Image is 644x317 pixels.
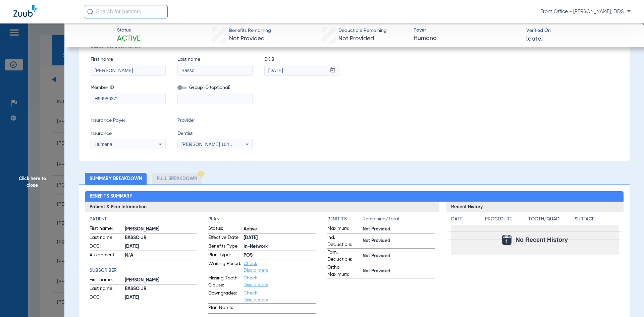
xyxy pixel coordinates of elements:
h4: Procedure [485,216,526,223]
span: In-Network [244,243,316,250]
h4: Subscriber [90,267,197,274]
input: Search for patients [84,5,168,18]
span: Humana [414,34,521,43]
span: BASSO JR [125,285,197,293]
h4: Surface [575,216,619,223]
app-breakdown-title: Date [451,216,479,225]
span: Ind. Deductible: [327,234,360,248]
span: [PERSON_NAME] [125,277,197,284]
span: First name: [90,276,122,284]
span: First name [91,56,166,63]
span: Not Provided [363,226,435,233]
span: Effective Date: [208,234,241,242]
img: Hazard [198,171,204,177]
span: Provider [177,117,253,124]
span: Deductible Remaining [338,27,387,34]
span: [PERSON_NAME] [125,226,197,233]
iframe: Chat Widget [610,285,644,317]
span: Ortho Maximum: [327,264,360,278]
span: [DATE] [125,294,197,301]
img: Zuub Logo [13,5,37,17]
span: Status [117,27,141,34]
a: Check Disclaimers [244,276,268,287]
span: Status: [208,225,241,233]
span: Missing Tooth Clause: [208,275,241,289]
a: Check Disclaimers [244,291,268,302]
h4: Benefits [327,216,363,223]
span: First name: [90,225,122,233]
span: Not Provided [229,36,265,42]
span: Not Provided [363,268,435,275]
span: Remaining/Total [363,216,435,225]
button: Open calendar [326,65,339,76]
h4: Plan [208,216,316,223]
span: Benefits Remaining [229,27,271,34]
span: Plan Type: [208,252,241,260]
h2: Benefits Summary [85,191,624,202]
span: [DATE] [526,35,543,43]
h3: Patient & Plan Information [85,202,439,212]
app-breakdown-title: Tooth/Quad [528,216,573,225]
h4: Patient [90,216,197,223]
span: Group ID (optional) [177,84,253,91]
span: Member ID [91,84,166,91]
span: DOB: [90,294,122,302]
span: Active [117,34,141,44]
span: Not Provided [338,36,374,42]
span: No Recent History [516,236,568,243]
span: [DATE] [125,243,197,250]
app-breakdown-title: Benefits [327,216,363,225]
span: Fam. Deductible: [327,249,360,263]
h4: Date [451,216,479,223]
span: Insurance Payer [91,117,166,124]
span: DOB: [90,243,122,251]
span: Humana [95,142,112,147]
span: Insurance [91,130,166,137]
span: POS [244,252,316,259]
span: Last name: [90,234,122,242]
span: Payer [414,27,521,34]
h4: Tooth/Quad [528,216,573,223]
span: N/A [125,252,197,259]
span: Last name: [90,285,122,293]
span: Downgrades: [208,290,241,303]
span: Dentist [177,130,253,137]
h3: Recent History [446,202,624,212]
span: Front Office - [PERSON_NAME], DDS [540,8,631,15]
img: Calendar [502,235,512,245]
span: [DATE] [244,234,316,242]
img: Search Icon [87,9,93,15]
app-breakdown-title: Procedure [485,216,526,225]
li: Full Breakdown [152,173,202,184]
span: Not Provided [363,253,435,260]
span: Not Provided [363,237,435,245]
span: Plan Name: [208,304,241,313]
li: Summary Breakdown [85,173,147,184]
span: Waiting Period: [208,260,241,274]
span: Assignment: [90,252,122,260]
a: Check Disclaimers [244,261,268,273]
span: DOB [264,56,339,63]
app-breakdown-title: Surface [575,216,619,225]
span: BASSO JR [125,234,197,242]
span: Benefits Type: [208,243,241,251]
span: Last name [177,56,253,63]
span: Maximum: [327,225,360,233]
span: Verified On [526,27,633,34]
span: Active [244,226,316,233]
span: [PERSON_NAME] 1043662844 [181,142,248,147]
